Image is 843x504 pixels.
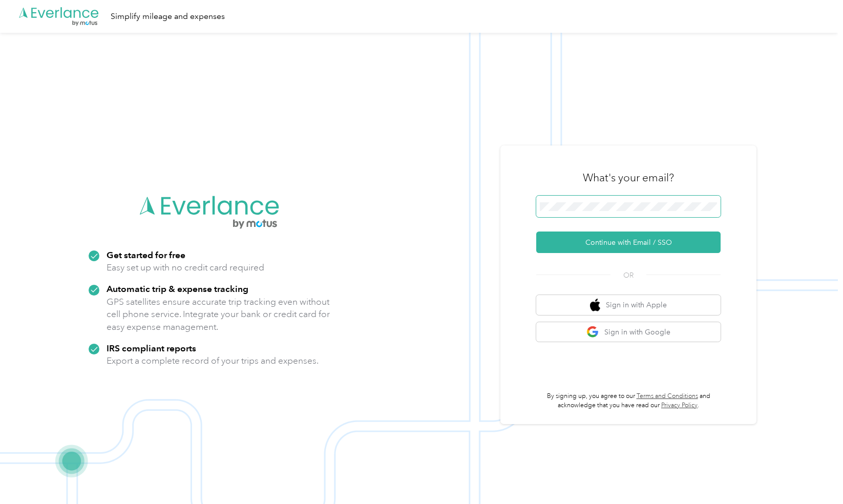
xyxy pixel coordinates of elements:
strong: Get started for free [107,249,185,260]
p: By signing up, you agree to our and acknowledge that you have read our . [536,392,721,410]
a: Terms and Conditions [637,392,698,400]
button: apple logoSign in with Apple [536,295,721,315]
h3: What's your email? [583,171,674,185]
button: google logoSign in with Google [536,322,721,342]
strong: IRS compliant reports [107,343,196,353]
p: Easy set up with no credit card required [107,261,264,274]
iframe: Everlance-gr Chat Button Frame [786,447,843,504]
p: GPS satellites ensure accurate trip tracking even without cell phone service. Integrate your bank... [107,296,330,333]
strong: Automatic trip & expense tracking [107,283,248,294]
p: Export a complete record of your trips and expenses. [107,354,319,367]
button: Continue with Email / SSO [536,232,721,253]
img: apple logo [590,299,600,311]
div: Simplify mileage and expenses [111,10,225,23]
img: google logo [586,326,599,339]
span: OR [610,270,646,281]
a: Privacy Policy [661,402,698,409]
